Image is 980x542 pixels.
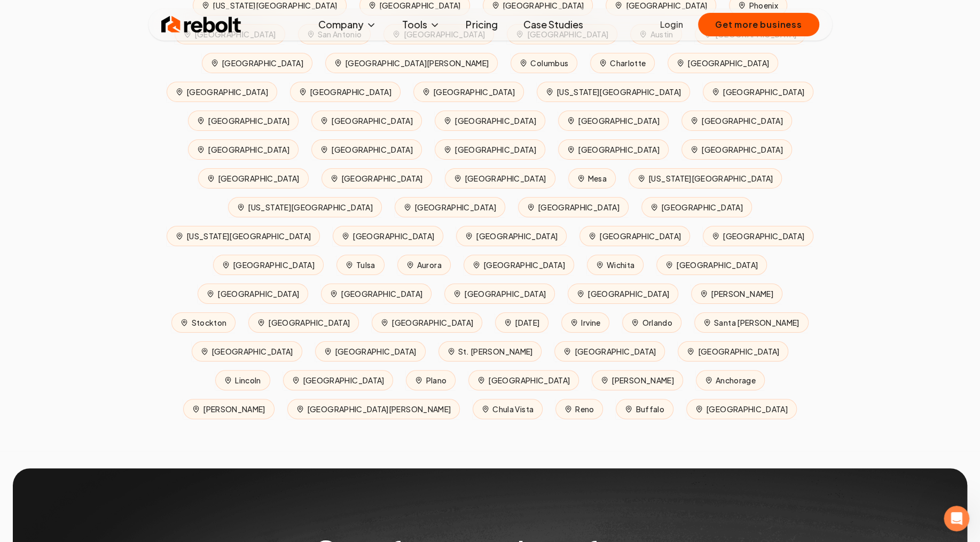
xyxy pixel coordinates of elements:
a: Tulsa [336,255,385,275]
span: [US_STATE][GEOGRAPHIC_DATA] [167,226,320,246]
button: Company [310,14,385,35]
span: [GEOGRAPHIC_DATA] [333,226,443,246]
a: [GEOGRAPHIC_DATA] [445,168,555,188]
span: [GEOGRAPHIC_DATA] [248,312,359,333]
a: [GEOGRAPHIC_DATA] [681,139,792,160]
a: [PERSON_NAME] [691,284,782,304]
a: [GEOGRAPHIC_DATA] [372,312,482,333]
a: [GEOGRAPHIC_DATA] [456,226,567,246]
a: [GEOGRAPHIC_DATA] [321,284,432,304]
a: [GEOGRAPHIC_DATA] [290,82,401,102]
a: Anchorage [696,370,765,390]
a: [GEOGRAPHIC_DATA] [202,53,312,73]
a: [GEOGRAPHIC_DATA][PERSON_NAME] [287,399,460,419]
a: [GEOGRAPHIC_DATA] [681,111,792,131]
a: [GEOGRAPHIC_DATA] [554,341,665,362]
span: Santa [PERSON_NAME] [694,312,809,333]
a: Reno [555,399,603,419]
span: [GEOGRAPHIC_DATA] [213,255,324,275]
span: [US_STATE][GEOGRAPHIC_DATA] [629,168,782,188]
span: [GEOGRAPHIC_DATA] [518,197,629,217]
a: [DATE] [495,312,548,333]
span: [GEOGRAPHIC_DATA] [311,139,422,160]
a: [GEOGRAPHIC_DATA] [468,370,579,390]
a: Lincoln [215,370,270,390]
a: Case Studies [514,14,591,35]
span: [GEOGRAPHIC_DATA] [322,168,432,188]
a: [GEOGRAPHIC_DATA] [192,341,302,362]
a: [GEOGRAPHIC_DATA] [668,53,778,73]
a: [GEOGRAPHIC_DATA] [558,111,669,131]
a: Irvine [561,312,609,333]
a: [GEOGRAPHIC_DATA] [568,284,678,304]
a: Aurora [397,255,451,275]
span: Plano [406,370,456,390]
span: [GEOGRAPHIC_DATA] [395,197,505,217]
a: [GEOGRAPHIC_DATA] [188,139,299,160]
a: Columbus [511,53,577,73]
img: Rebolt Logo [161,14,241,35]
a: [GEOGRAPHIC_DATA] [703,82,813,102]
span: [GEOGRAPHIC_DATA] [198,168,309,188]
a: [GEOGRAPHIC_DATA] [283,370,394,390]
a: Login [660,18,683,31]
span: Stockton [171,312,236,333]
span: Wichita [587,255,644,275]
a: [GEOGRAPHIC_DATA] [444,284,555,304]
a: Buffalo [616,399,673,419]
a: Charlotte [590,53,655,73]
a: [GEOGRAPHIC_DATA] [167,82,277,102]
a: [GEOGRAPHIC_DATA] [435,111,545,131]
a: Chula Vista [473,399,543,419]
a: [PERSON_NAME] [183,399,275,419]
span: [GEOGRAPHIC_DATA] [413,82,524,102]
a: [GEOGRAPHIC_DATA] [198,284,308,304]
span: St. [PERSON_NAME] [438,341,542,362]
a: [GEOGRAPHIC_DATA][PERSON_NAME] [325,53,498,73]
a: [GEOGRAPHIC_DATA] [579,226,690,246]
span: [GEOGRAPHIC_DATA] [435,139,545,160]
span: [GEOGRAPHIC_DATA] [678,341,788,362]
a: [GEOGRAPHIC_DATA] [311,111,422,131]
a: Mesa [568,168,616,188]
a: [GEOGRAPHIC_DATA] [188,111,299,131]
a: [US_STATE][GEOGRAPHIC_DATA] [537,82,690,102]
a: [GEOGRAPHIC_DATA] [656,255,767,275]
a: [US_STATE][GEOGRAPHIC_DATA] [228,197,381,217]
a: [GEOGRAPHIC_DATA] [558,139,669,160]
a: [GEOGRAPHIC_DATA] [315,341,426,362]
a: [PERSON_NAME] [592,370,683,390]
span: [GEOGRAPHIC_DATA] [686,399,797,419]
a: Pricing [457,14,506,35]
